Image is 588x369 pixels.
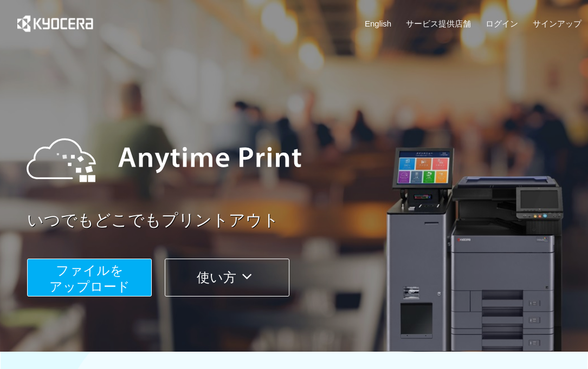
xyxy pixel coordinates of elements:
[49,263,130,294] span: ファイルを ​​アップロード
[27,209,588,232] a: いつでもどこでもプリントアウト
[165,259,289,296] button: 使い方
[486,18,518,29] a: ログイン
[406,18,471,29] a: サービス提供店舗
[27,259,152,296] button: ファイルを​​アップロード
[533,18,581,29] a: サインアップ
[365,18,391,29] a: English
